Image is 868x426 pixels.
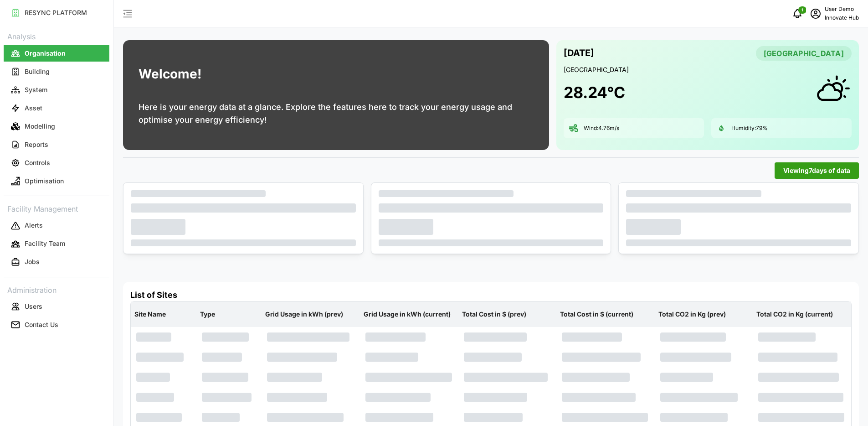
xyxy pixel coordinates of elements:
button: Optimisation [4,173,109,189]
button: System [4,82,109,98]
p: Grid Usage in kWh (prev) [263,302,358,326]
a: Users [4,297,109,316]
p: Total Cost in $ (current) [558,302,653,326]
p: Administration [4,283,109,296]
p: Type [198,302,260,326]
button: Contact Us [4,317,109,333]
p: Building [25,67,50,76]
p: Alerts [25,221,43,230]
p: System [25,85,47,94]
p: Here is your energy data at a glance. Explore the features here to track your energy usage and op... [139,101,534,126]
p: Facility Team [25,239,65,248]
a: Reports [4,135,109,154]
a: Asset [4,99,109,117]
h1: Welcome! [139,64,201,84]
p: Controls [25,158,50,167]
p: Facility Management [4,202,109,215]
button: Modelling [4,118,109,135]
p: Organisation [25,49,66,58]
h4: List of Sites [130,289,852,301]
a: Contact Us [4,316,109,334]
p: Total CO2 in Kg (current) [755,302,849,326]
p: Contact Us [25,320,58,329]
button: Facility Team [4,236,109,252]
a: Building [4,62,109,81]
p: Reports [25,140,48,149]
a: Jobs [4,253,109,271]
p: Humidity: 79 % [731,125,768,132]
a: System [4,81,109,99]
p: Grid Usage in kWh (current) [362,302,457,326]
span: [GEOGRAPHIC_DATA] [764,47,844,60]
a: Organisation [4,44,109,62]
button: Asset [4,100,109,116]
span: 1 [801,7,803,13]
button: RESYNC PLATFORM [4,5,109,21]
button: Viewing7days of data [775,162,859,179]
p: Asset [25,104,42,113]
button: notifications [788,5,806,23]
p: [DATE] [564,46,594,61]
p: Total Cost in $ (prev) [460,302,555,326]
p: User Demo [825,5,859,14]
p: Analysis [4,29,109,42]
button: Jobs [4,254,109,270]
p: Optimisation [25,177,64,186]
button: Users [4,298,109,315]
p: [GEOGRAPHIC_DATA] [564,65,852,74]
button: Organisation [4,45,109,62]
a: Alerts [4,217,109,235]
a: RESYNC PLATFORM [4,4,109,22]
p: RESYNC PLATFORM [25,8,87,17]
button: Reports [4,136,109,153]
p: Jobs [25,257,40,266]
p: Innovate Hub [825,14,859,22]
p: Users [25,302,42,311]
a: Facility Team [4,235,109,253]
button: schedule [806,5,825,23]
p: Total CO2 in Kg (prev) [657,302,751,326]
span: Viewing 7 days of data [783,163,850,178]
button: Building [4,63,109,80]
a: Modelling [4,117,109,135]
a: Controls [4,154,109,172]
h1: 28.24 °C [564,83,625,103]
p: Site Name [133,302,195,326]
p: Modelling [25,122,55,131]
p: Wind: 4.76 m/s [584,125,619,132]
button: Alerts [4,218,109,234]
a: Optimisation [4,172,109,190]
button: Controls [4,155,109,171]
